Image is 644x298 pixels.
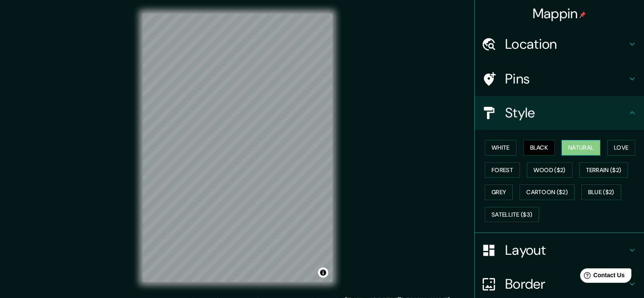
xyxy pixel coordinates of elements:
div: Pins [475,62,644,96]
h4: Layout [505,242,627,259]
img: pin-icon.png [579,11,586,18]
h4: Location [505,36,627,53]
button: Toggle attribution [318,267,328,278]
iframe: Help widget launcher [569,265,635,289]
button: Love [607,140,635,156]
button: Grey [485,184,513,200]
div: Style [475,96,644,130]
h4: Pins [505,70,627,87]
button: Blue ($2) [581,184,621,200]
button: White [485,140,517,156]
h4: Style [505,104,627,121]
button: Terrain ($2) [579,162,628,178]
canvas: Map [143,14,332,282]
button: Natural [561,140,600,156]
button: Wood ($2) [527,162,572,178]
button: Cartoon ($2) [520,184,575,200]
button: Black [523,140,555,156]
button: Satellite ($3) [485,207,539,223]
div: Location [475,27,644,61]
button: Forest [485,162,520,178]
h4: Border [505,276,627,292]
h4: Mappin [533,5,586,22]
div: Layout [475,233,644,267]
